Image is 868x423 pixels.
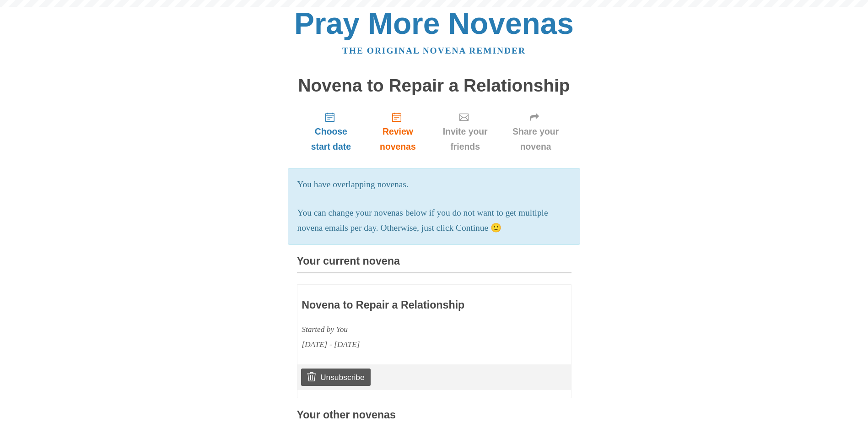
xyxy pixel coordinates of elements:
a: Choose start date [297,104,366,159]
h1: Novena to Repair a Relationship [297,76,571,96]
p: You can change your novenas below if you do not want to get multiple novena emails per day. Other... [297,206,571,236]
a: Review novenas [365,104,430,159]
span: Invite your friends [440,124,491,154]
div: [DATE] - [DATE] [302,337,513,352]
span: Share your novena [509,124,562,154]
span: Review novenas [374,124,421,154]
p: You have overlapping novenas. [297,177,571,192]
div: Started by You [302,322,513,337]
h3: Novena to Repair a Relationship [302,299,513,311]
a: Pray More Novenas [294,6,574,40]
a: Share your novena [500,104,571,159]
a: Invite your friends [431,104,500,159]
span: Choose start date [306,124,356,154]
a: Unsubscribe [301,369,370,386]
h3: Your current novena [297,255,571,273]
a: The original novena reminder [342,46,526,55]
